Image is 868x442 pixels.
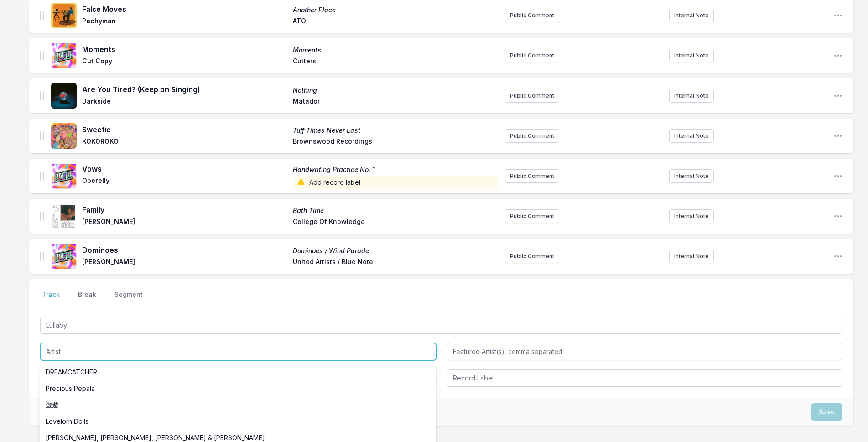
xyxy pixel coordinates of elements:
span: [PERSON_NAME] [82,217,287,228]
span: Pachyman [82,16,287,27]
button: Open playlist item options [833,252,842,261]
button: Internal Note [669,129,714,143]
img: Drag Handle [40,212,44,221]
input: Track Title [40,317,842,334]
button: Open playlist item options [833,11,842,20]
img: Tuff Times Never Last [51,123,77,149]
button: Internal Note [669,250,714,263]
button: Break [76,290,98,307]
img: Drag Handle [40,252,44,261]
button: Public Comment [505,89,559,103]
button: Public Comment [505,9,559,22]
span: False Moves [82,4,287,15]
span: Operelly [82,176,287,189]
button: Public Comment [505,129,559,143]
li: Precious Pepala [40,380,436,397]
span: Family [82,204,287,215]
button: Internal Note [669,9,714,22]
button: Internal Note [669,209,714,223]
span: Dominoes [82,244,287,255]
img: Moments [51,43,77,68]
li: Lovelorn Dolls [40,413,436,430]
img: Drag Handle [40,11,44,20]
img: Drag Handle [40,91,44,100]
button: Open playlist item options [833,91,842,100]
img: Nothing [51,83,77,109]
span: Matador [293,97,498,108]
button: Open playlist item options [833,172,842,181]
span: Handwriting Practice No. 1 [293,165,498,174]
img: Dominoes / Wind Parade [51,244,77,269]
span: Bath Time [293,206,498,215]
span: Another Place [293,5,498,15]
img: Drag Handle [40,131,44,140]
span: Are You Tired? (Keep on Singing) [82,84,287,95]
img: Drag Handle [40,51,44,60]
button: Public Comment [505,209,559,223]
span: College Of Knowledge [293,217,498,228]
input: Artist [40,343,436,360]
span: Sweetie [82,124,287,135]
span: Cutters [293,57,498,68]
span: Darkside [82,97,287,108]
span: [PERSON_NAME] [82,257,287,268]
input: Featured Artist(s), comma separated [447,343,843,360]
li: DREAMCATCHER [40,364,436,380]
button: Public Comment [505,250,559,263]
button: Track [40,290,62,307]
span: Moments [82,44,287,55]
span: Cut Copy [82,57,287,68]
span: United Artists / Blue Note [293,257,498,268]
li: 遊遊 [40,397,436,413]
button: Internal Note [669,49,714,62]
span: Moments [293,46,498,55]
img: Handwriting Practice No. 1 [51,163,77,189]
button: Save [811,403,842,421]
input: Record Label [447,369,843,387]
button: Public Comment [505,49,559,62]
img: Drag Handle [40,172,44,181]
span: Brownswood Recordings [293,137,498,148]
button: Internal Note [669,169,714,183]
button: Public Comment [505,169,559,183]
img: Bath Time [51,203,77,229]
span: Tuff Times Never Last [293,126,498,135]
button: Open playlist item options [833,51,842,60]
button: Internal Note [669,89,714,103]
span: Dominoes / Wind Parade [293,246,498,255]
button: Open playlist item options [833,131,842,140]
button: Open playlist item options [833,212,842,221]
img: Another Place [51,3,77,28]
span: KOKOROKO [82,137,287,148]
span: Nothing [293,86,498,95]
span: ATO [293,16,498,27]
span: Vows [82,163,287,174]
span: Add record label [293,176,498,189]
button: Segment [113,290,145,307]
